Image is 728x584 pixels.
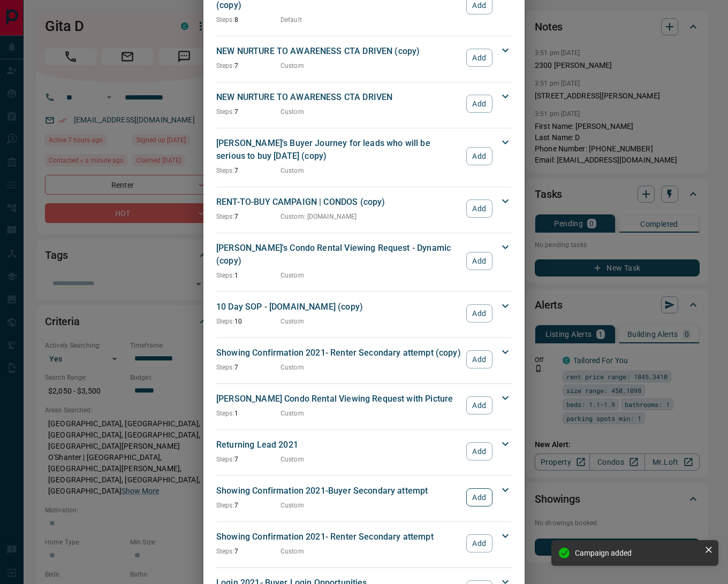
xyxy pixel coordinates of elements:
[216,502,234,509] span: Steps:
[216,548,234,555] span: Steps:
[466,350,492,368] button: Add
[280,166,304,175] p: Custom
[466,252,492,270] button: Add
[216,15,280,25] p: 8
[216,45,461,58] p: NEW NURTURE TO AWARENESS CTA DRIVEN (copy)
[575,549,700,557] div: Campaign added
[216,89,512,119] div: NEW NURTURE TO AWARENESS CTA DRIVENSteps:7CustomAdd
[280,547,304,556] p: Custom
[280,212,357,221] p: Custom : [DOMAIN_NAME]
[216,531,461,543] p: Showing Confirmation 2021- Renter Secondary attempt
[466,95,492,113] button: Add
[216,271,280,280] p: 1
[280,15,302,25] p: Default
[216,167,234,174] span: Steps:
[216,364,234,371] span: Steps:
[216,456,234,463] span: Steps:
[280,107,304,117] p: Custom
[280,501,304,510] p: Custom
[466,49,492,67] button: Add
[216,272,234,279] span: Steps:
[216,439,461,451] p: Returning Lead 2021
[216,547,280,556] p: 7
[280,409,304,418] p: Custom
[216,16,234,24] span: Steps:
[280,317,304,326] p: Custom
[216,194,512,224] div: RENT-TO-BUY CAMPAIGN | CONDOS (copy)Steps:7Custom: [DOMAIN_NAME]Add
[466,488,492,506] button: Add
[216,393,461,405] p: [PERSON_NAME] Condo Rental Viewing Request with Picture
[466,147,492,165] button: Add
[216,482,512,512] div: Showing Confirmation 2021-Buyer Secondary attemptSteps:7CustomAdd
[216,107,280,117] p: 7
[216,43,512,73] div: NEW NURTURE TO AWARENESS CTA DRIVEN (copy)Steps:7CustomAdd
[216,137,461,163] p: [PERSON_NAME]'s Buyer Journey for leads who will be serious to buy [DATE] (copy)
[216,196,461,209] p: RENT-TO-BUY CAMPAIGN | CONDOS (copy)
[466,199,492,218] button: Add
[216,318,234,325] span: Steps:
[216,344,512,374] div: Showing Confirmation 2021- Renter Secondary attempt (copy)Steps:7CustomAdd
[280,363,304,372] p: Custom
[216,501,280,510] p: 7
[216,212,280,221] p: 7
[216,485,461,497] p: Showing Confirmation 2021-Buyer Secondary attempt
[280,271,304,280] p: Custom
[280,61,304,71] p: Custom
[216,455,280,464] p: 7
[216,436,512,466] div: Returning Lead 2021Steps:7CustomAdd
[466,534,492,552] button: Add
[216,317,280,326] p: 10
[216,528,512,558] div: Showing Confirmation 2021- Renter Secondary attemptSteps:7CustomAdd
[216,298,512,328] div: 10 Day SOP - [DOMAIN_NAME] (copy)Steps:10CustomAdd
[216,240,512,282] div: [PERSON_NAME]'s Condo Rental Viewing Request - Dynamic (copy)Steps:1CustomAdd
[216,363,280,372] p: 7
[216,390,512,420] div: [PERSON_NAME] Condo Rental Viewing Request with PictureSteps:1CustomAdd
[280,455,304,464] p: Custom
[216,91,461,104] p: NEW NURTURE TO AWARENESS CTA DRIVEN
[216,409,280,418] p: 1
[216,166,280,175] p: 7
[216,213,234,220] span: Steps:
[216,410,234,417] span: Steps:
[466,396,492,414] button: Add
[216,62,234,70] span: Steps:
[216,108,234,116] span: Steps:
[216,242,461,267] p: [PERSON_NAME]'s Condo Rental Viewing Request - Dynamic (copy)
[216,61,280,71] p: 7
[466,304,492,322] button: Add
[216,347,461,359] p: Showing Confirmation 2021- Renter Secondary attempt (copy)
[466,442,492,460] button: Add
[216,301,461,313] p: 10 Day SOP - [DOMAIN_NAME] (copy)
[216,135,512,178] div: [PERSON_NAME]'s Buyer Journey for leads who will be serious to buy [DATE] (copy)Steps:7CustomAdd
